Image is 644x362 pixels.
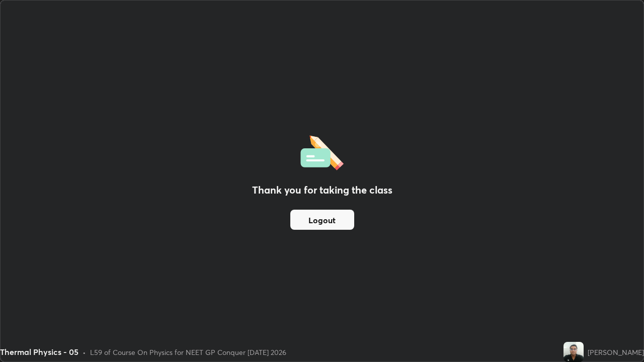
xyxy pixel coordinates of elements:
[90,347,286,357] div: L59 of Course On Physics for NEET GP Conquer [DATE] 2026
[83,347,86,357] div: •
[563,342,584,362] img: 3a9ab79b4cc04692bc079d89d7471859.jpg
[588,347,644,357] div: [PERSON_NAME]
[290,210,354,230] button: Logout
[300,132,344,170] img: offlineFeedback.1438e8b3.svg
[252,183,392,198] h2: Thank you for taking the class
